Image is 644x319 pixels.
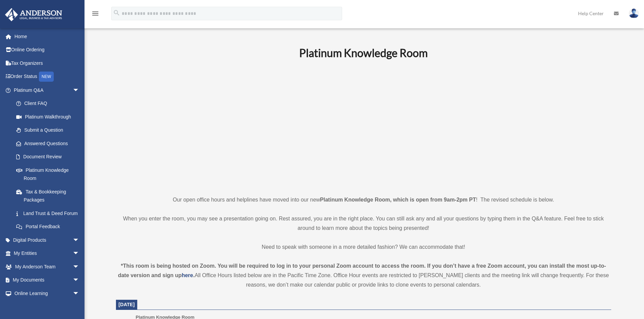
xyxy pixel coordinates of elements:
a: My Anderson Teamarrow_drop_down [5,260,90,273]
i: search [113,9,120,17]
a: here [182,272,193,278]
a: Tax Organizers [5,56,90,70]
a: My Documentsarrow_drop_down [5,273,90,287]
span: arrow_drop_down [73,247,86,261]
img: User Pic [629,8,639,18]
p: Need to speak with someone in a more detailed fashion? We can accommodate that! [116,242,611,252]
i: menu [91,9,99,18]
span: arrow_drop_down [73,260,86,274]
a: Online Ordering [5,43,90,57]
a: Submit a Question [9,124,90,137]
a: Client FAQ [9,97,90,110]
div: NEW [39,72,54,82]
a: Platinum Walkthrough [9,110,90,124]
a: Land Trust & Deed Forum [9,207,90,220]
a: menu [91,12,99,18]
a: Portal Feedback [9,220,90,234]
a: Online Learningarrow_drop_down [5,287,90,300]
a: Platinum Q&Aarrow_drop_down [5,83,90,97]
strong: Platinum Knowledge Room, which is open from 9am-2pm PT [320,197,476,203]
strong: . [193,272,194,278]
a: Digital Productsarrow_drop_down [5,233,90,247]
img: Anderson Advisors Platinum Portal [3,8,64,21]
span: [DATE] [119,302,135,307]
a: Answered Questions [9,137,90,150]
strong: *This room is being hosted on Zoom. You will be required to log in to your personal Zoom account ... [118,263,606,278]
iframe: 231110_Toby_KnowledgeRoom [262,69,465,183]
span: arrow_drop_down [73,233,86,247]
div: All Office Hours listed below are in the Pacific Time Zone. Office Hour events are restricted to ... [116,261,611,290]
b: Platinum Knowledge Room [299,46,428,59]
span: arrow_drop_down [73,83,86,97]
a: Home [5,30,90,43]
a: Document Review [9,150,90,164]
p: Our open office hours and helplines have moved into our new ! The revised schedule is below. [116,195,611,205]
a: Order StatusNEW [5,70,90,84]
a: My Entitiesarrow_drop_down [5,247,90,260]
p: When you enter the room, you may see a presentation going on. Rest assured, you are in the right ... [116,214,611,233]
a: Platinum Knowledge Room [9,163,86,185]
a: Tax & Bookkeeping Packages [9,185,90,207]
span: arrow_drop_down [73,273,86,287]
span: arrow_drop_down [73,287,86,300]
